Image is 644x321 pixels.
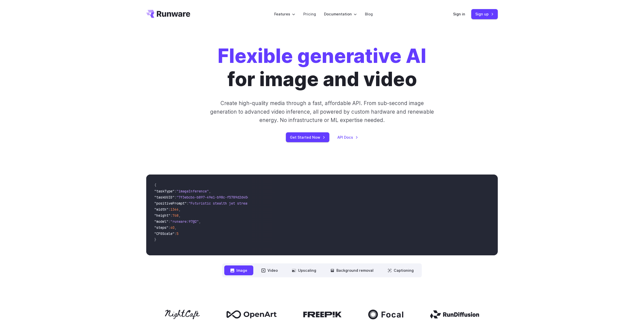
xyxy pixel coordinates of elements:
[303,11,316,17] a: Pricing
[154,213,170,218] span: "height"
[154,195,175,200] span: "taskUUID"
[154,219,168,224] span: "model"
[187,201,189,206] span: :
[172,213,179,218] span: 768
[179,207,181,212] span: ,
[154,231,175,236] span: "CFGScale"
[177,231,179,236] span: 5
[168,207,170,212] span: :
[175,189,177,193] span: :
[170,225,175,230] span: 40
[175,231,177,236] span: :
[175,195,177,200] span: :
[382,265,420,275] button: Captioning
[154,225,168,230] span: "steps"
[324,265,380,275] button: Background removal
[255,265,284,275] button: Video
[154,237,156,242] span: }
[218,44,426,91] h1: for image and video
[175,225,177,230] span: ,
[170,219,199,224] span: "runware:97@2"
[189,201,373,206] span: "Futuristic stealth jet streaking through a neon-lit cityscape with glowing purple exhaust"
[177,189,209,193] span: "imageInference"
[170,213,172,218] span: :
[168,219,170,224] span: :
[365,11,373,17] a: Blog
[218,44,426,68] strong: Flexible generative AI
[210,99,435,124] p: Create high-quality media through a fast, affordable API. From sub-second image generation to adv...
[168,225,170,230] span: :
[471,9,498,19] a: Sign up
[170,207,179,212] span: 1344
[154,189,175,193] span: "taskType"
[154,183,156,187] span: {
[224,265,253,275] button: Image
[209,189,211,193] span: ,
[337,134,358,140] a: API Docs
[177,195,253,200] span: "7f3ebcb6-b897-49e1-b98c-f5789d2d40d7"
[286,265,322,275] button: Upscaling
[274,11,295,17] label: Features
[453,11,465,17] a: Sign in
[324,11,357,17] label: Documentation
[154,201,187,206] span: "positivePrompt"
[154,207,168,212] span: "width"
[179,213,181,218] span: ,
[146,10,190,18] a: Go to /
[286,132,329,142] a: Get Started Now
[199,219,201,224] span: ,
